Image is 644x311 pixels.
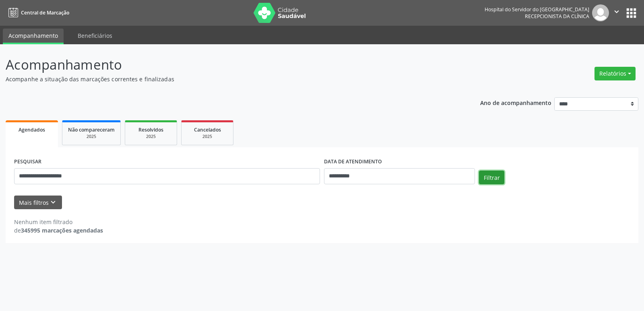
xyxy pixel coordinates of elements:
p: Acompanhamento [6,55,448,75]
span: Central de Marcação [21,9,69,16]
div: 2025 [68,134,115,140]
span: Recepcionista da clínica [525,13,589,20]
p: Ano de acompanhamento [480,97,551,107]
a: Acompanhamento [3,29,64,44]
i:  [612,7,621,16]
span: Agendados [19,126,45,133]
span: Cancelados [194,126,221,133]
div: Nenhum item filtrado [14,218,103,226]
div: 2025 [187,134,227,140]
button:  [609,4,624,21]
button: Relatórios [594,67,636,80]
a: Beneficiários [72,29,118,43]
button: apps [624,6,638,20]
i: keyboard_arrow_down [49,198,58,207]
span: Resolvidos [138,126,163,133]
label: DATA DE ATENDIMENTO [324,156,382,168]
button: Mais filtroskeyboard_arrow_down [14,196,62,210]
a: Central de Marcação [6,6,69,19]
div: 2025 [131,134,171,140]
span: Não compareceram [68,126,115,133]
strong: 345995 marcações agendadas [21,227,103,234]
label: PESQUISAR [14,156,41,168]
div: de [14,226,103,235]
div: Hospital do Servidor do [GEOGRAPHIC_DATA] [485,6,589,13]
button: Filtrar [479,171,504,184]
img: img [592,4,609,21]
p: Acompanhe a situação das marcações correntes e finalizadas [6,75,448,83]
